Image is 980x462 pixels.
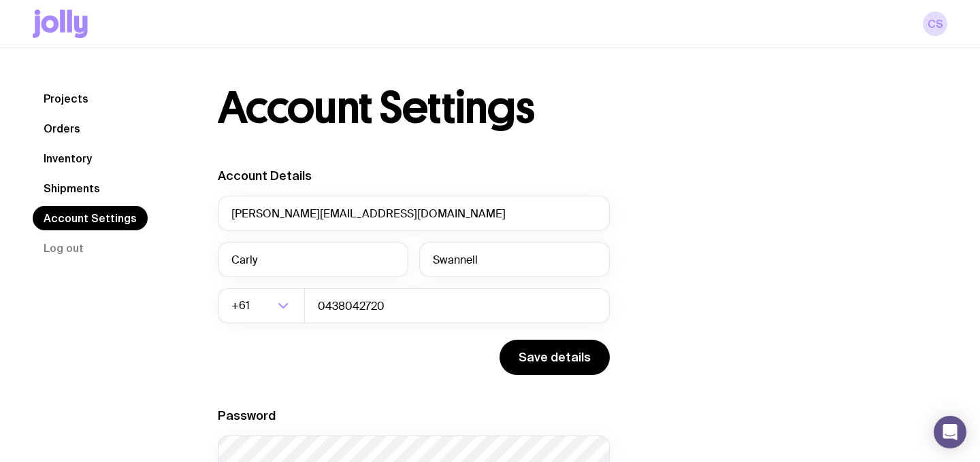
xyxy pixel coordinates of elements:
label: Password [218,408,276,423]
div: Open Intercom Messenger [934,416,966,448]
input: Last Name [419,242,610,277]
input: First Name [218,242,408,277]
input: Search for option [252,288,274,323]
button: Save details [500,340,610,375]
input: 0400123456 [304,288,610,323]
a: Orders [33,116,91,141]
div: Search for option [218,288,305,323]
label: Account Details [218,168,312,183]
a: Inventory [33,146,103,171]
a: Account Settings [33,206,148,230]
input: your@email.com [218,196,610,231]
a: Shipments [33,176,111,200]
h1: Account Settings [218,86,534,130]
a: CS [923,12,947,36]
span: +61 [231,288,252,323]
a: Projects [33,86,99,111]
button: Log out [33,236,95,260]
